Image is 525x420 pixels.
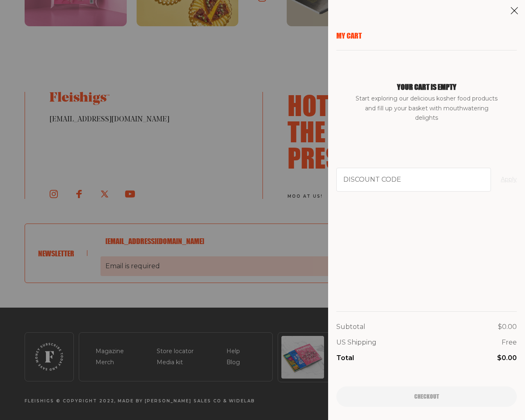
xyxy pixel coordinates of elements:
[397,83,457,91] h1: Your cart is empty
[353,94,500,123] span: Start exploring our delicious kosher food products and fill up your basket with mouthwatering del...
[336,386,517,407] button: Checkout
[336,337,377,348] p: US Shipping
[501,175,517,185] button: Apply
[498,322,517,332] p: $0.00
[336,31,517,40] p: My Cart
[502,337,517,348] p: Free
[336,322,365,332] p: Subtotal
[336,168,491,192] input: Discount code
[414,394,439,399] span: Checkout
[497,353,517,363] p: $0.00
[336,353,354,363] p: Total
